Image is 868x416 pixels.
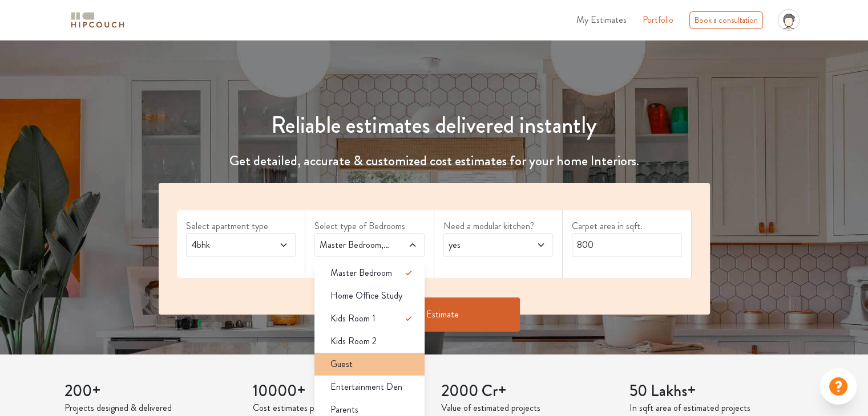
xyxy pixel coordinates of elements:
[443,219,554,233] label: Need a modular kitchen?
[330,266,392,280] span: Master Bedroom
[629,382,804,401] h3: 50 Lakhs+
[69,10,126,30] img: logo-horizontal.svg
[330,289,402,303] span: Home Office Study
[643,13,673,27] a: Portfolio
[330,380,402,394] span: Entertainment Den
[349,297,520,332] button: Get Estimate
[576,13,627,26] span: My Estimates
[446,238,521,252] span: yes
[317,238,392,252] span: Master Bedroom,Kids Room 1
[253,401,427,415] p: Cost estimates provided
[572,219,682,233] label: Carpet area in sqft.
[314,257,425,269] div: select 2 more room(s)
[69,7,126,33] span: logo-horizontal.svg
[186,219,296,233] label: Select apartment type
[629,401,804,415] p: In sqft area of estimated projects
[441,382,616,401] h3: 2000 Cr+
[572,233,682,257] input: Enter area sqft
[330,335,377,348] span: Kids Room 2
[64,401,239,415] p: Projects designed & delivered
[330,312,376,325] span: Kids Room 1
[253,382,427,401] h3: 10000+
[314,219,425,233] label: Select type of Bedrooms
[152,153,717,169] h4: Get detailed, accurate & customized cost estimates for your home Interiors.
[189,238,264,252] span: 4bhk
[64,382,239,401] h3: 200+
[689,11,763,29] div: Book a consultation
[152,112,717,139] h1: Reliable estimates delivered instantly
[330,357,353,371] span: Guest
[441,401,616,415] p: Value of estimated projects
